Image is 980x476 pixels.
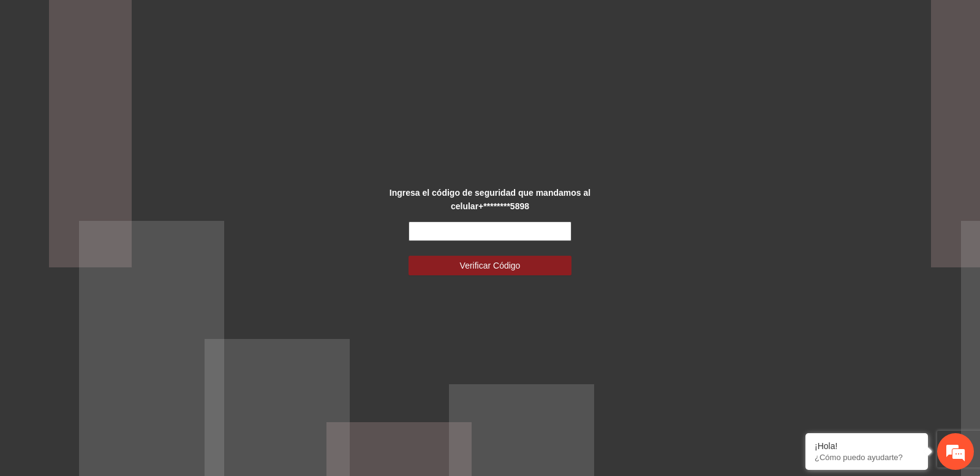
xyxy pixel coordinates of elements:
[390,188,590,211] strong: Ingresa el código de seguridad que mandamos al celular +********5898
[201,6,230,35] div: Minimizar ventana de chat en vivo
[460,259,521,272] span: Verificar Código
[815,453,919,462] p: ¿Cómo puedo ayudarte?
[71,163,169,287] span: Estamos en línea.
[815,441,919,451] div: ¡Hola!
[6,334,233,377] textarea: Escriba su mensaje y pulse “Intro”
[64,62,206,78] div: Chatee con nosotros ahora
[409,256,572,275] button: Verificar Código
